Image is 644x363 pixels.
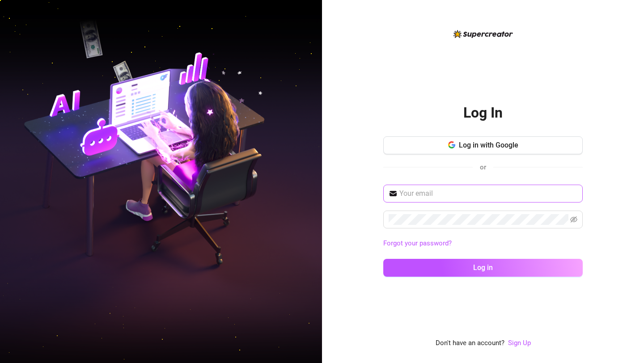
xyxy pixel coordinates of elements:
[480,163,486,171] span: or
[383,259,583,277] button: Log in
[453,30,513,38] img: logo-BBDzfeDw.svg
[399,188,577,199] input: Your email
[383,239,452,247] a: Forgot your password?
[473,263,493,272] span: Log in
[570,216,577,223] span: eye-invisible
[459,141,518,149] span: Log in with Google
[508,338,531,349] a: Sign Up
[383,238,583,249] a: Forgot your password?
[508,339,531,347] a: Sign Up
[436,338,504,349] span: Don't have an account?
[383,136,583,154] button: Log in with Google
[463,104,503,122] h2: Log In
